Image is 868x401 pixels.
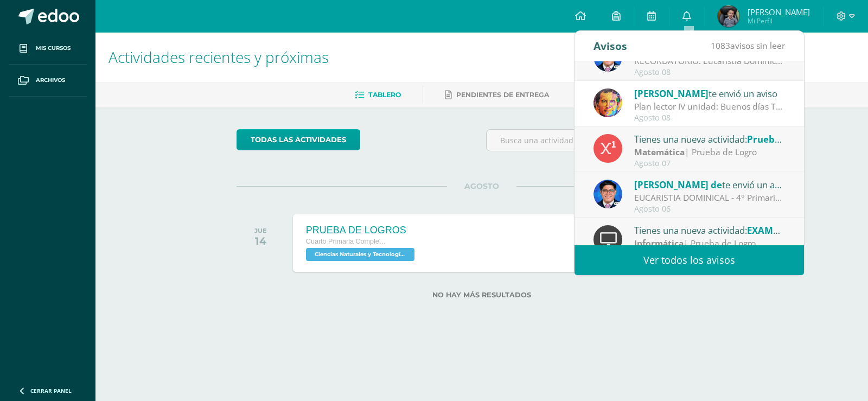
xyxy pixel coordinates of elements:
span: Ciencias Naturales y Tecnología 'A' [306,248,414,261]
div: Agosto 06 [634,205,785,214]
span: [PERSON_NAME] de [634,179,722,191]
a: Tablero [355,86,401,104]
div: Tienes una nueva actividad: [634,223,785,237]
div: te envió un aviso [634,86,785,100]
span: Pendientes de entrega [456,91,549,99]
strong: Matemática [634,146,685,158]
strong: Informática [634,237,684,249]
span: Archivos [36,76,65,85]
span: Cerrar panel [30,387,72,394]
a: Archivos [9,65,87,97]
a: Mis cursos [9,33,87,65]
span: AGOSTO [447,181,516,191]
div: | Prueba de Logro [634,237,785,250]
span: Cuarto Primaria Complementaria [306,238,387,245]
div: Agosto 07 [634,159,785,168]
a: Pendientes de entrega [445,86,549,104]
span: Actividades recientes y próximas [108,47,329,67]
span: Tablero [368,91,401,99]
span: Prueba de Unidad [747,133,829,145]
span: 1083 [711,40,730,52]
div: Plan lector IV unidad: Buenos días Traer para el día lunes el libro "¿Dónde se metió la abuela?. ... [634,100,785,113]
div: | Prueba de Logro [634,146,785,158]
img: 49d5a75e1ce6d2edc12003b83b1ef316.png [593,88,622,117]
div: PRUEBA DE LOGROS [306,225,417,236]
div: te envió un aviso [634,177,785,192]
div: Agosto 08 [634,113,785,123]
div: 14 [254,234,267,247]
div: Tienes una nueva actividad: [634,132,785,146]
a: Ver todos los avisos [575,245,804,275]
div: Agosto 08 [634,68,785,77]
span: avisos sin leer [711,40,785,52]
div: Avisos [593,31,627,61]
span: Mis cursos [36,44,71,53]
a: todas las Actividades [237,129,360,150]
div: JUE [254,227,267,234]
span: [PERSON_NAME] [634,87,709,100]
span: [PERSON_NAME] [748,7,810,17]
div: EUCARISTIA DOMINICAL - 4° Primaria- Signo de la Biblia: Saludos cordiales. Gusto en saludarles. P... [634,192,785,204]
label: No hay más resultados [237,291,727,299]
input: Busca una actividad próxima aquí... [487,130,727,151]
span: Mi Perfil [748,16,810,26]
img: 038ac9c5e6207f3bea702a86cda391b3.png [593,180,622,208]
div: RECORDATORIO: Eucaristia Dominical - Signo de la Biblia.: Saludos cordiales Padres de Familia. Co... [634,55,785,67]
img: 8d8d3013cc8cda2a2bc87b65bf804020.png [718,5,739,27]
